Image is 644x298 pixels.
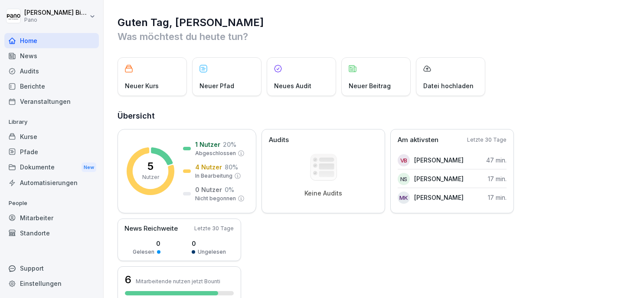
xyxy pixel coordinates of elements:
[488,174,507,183] p: 17 min.
[4,276,99,291] a: Einstellungen
[274,81,311,90] p: Neues Audit
[195,140,220,149] p: 1 Nutzer
[4,48,99,63] a: News
[223,140,236,149] p: 20 %
[24,17,88,23] p: Pano
[194,225,234,232] p: Letzte 30 Tage
[82,162,96,172] div: New
[349,81,391,90] p: Neuer Beitrag
[125,272,131,287] h3: 6
[4,79,99,94] a: Berichte
[136,278,220,285] p: Mitarbeitende nutzen jetzt Bounti
[133,248,154,256] p: Gelesen
[4,94,99,109] a: Veranstaltungen
[195,162,222,172] p: 4 Nutzer
[147,161,154,172] p: 5
[4,63,99,79] a: Audits
[4,261,99,276] div: Support
[118,16,631,30] h1: Guten Tag, [PERSON_NAME]
[414,156,464,165] p: [PERSON_NAME]
[199,81,234,90] p: Neuer Pfad
[4,115,99,129] p: Library
[24,9,88,17] p: [PERSON_NAME] Bieg
[195,195,236,202] p: Nicht begonnen
[124,224,178,234] p: News Reichweite
[398,173,410,185] div: NS
[195,185,222,194] p: 0 Nutzer
[398,135,438,145] p: Am aktivsten
[4,159,99,175] div: Dokumente
[304,189,342,197] p: Keine Audits
[4,33,99,48] a: Home
[142,173,159,181] p: Nutzer
[414,193,464,202] p: [PERSON_NAME]
[4,129,99,144] a: Kurse
[118,110,631,122] h2: Übersicht
[467,136,507,144] p: Letzte 30 Tage
[4,159,99,175] a: DokumenteNew
[4,144,99,159] a: Pfade
[125,81,159,90] p: Neuer Kurs
[488,193,507,202] p: 17 min.
[4,196,99,210] p: People
[269,135,289,145] p: Audits
[118,30,631,43] p: Was möchtest du heute tun?
[4,210,99,225] a: Mitarbeiter
[486,156,507,165] p: 47 min.
[4,175,99,190] a: Automatisierungen
[192,239,226,248] p: 0
[423,81,474,90] p: Datei hochladen
[198,248,226,256] p: Ungelesen
[398,192,410,204] div: MK
[225,162,238,172] p: 80 %
[398,154,410,166] div: VB
[195,172,232,180] p: In Bearbeitung
[4,225,99,241] a: Standorte
[195,149,236,157] p: Abgeschlossen
[133,239,160,248] p: 0
[225,185,234,194] p: 0 %
[414,174,464,183] p: [PERSON_NAME]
